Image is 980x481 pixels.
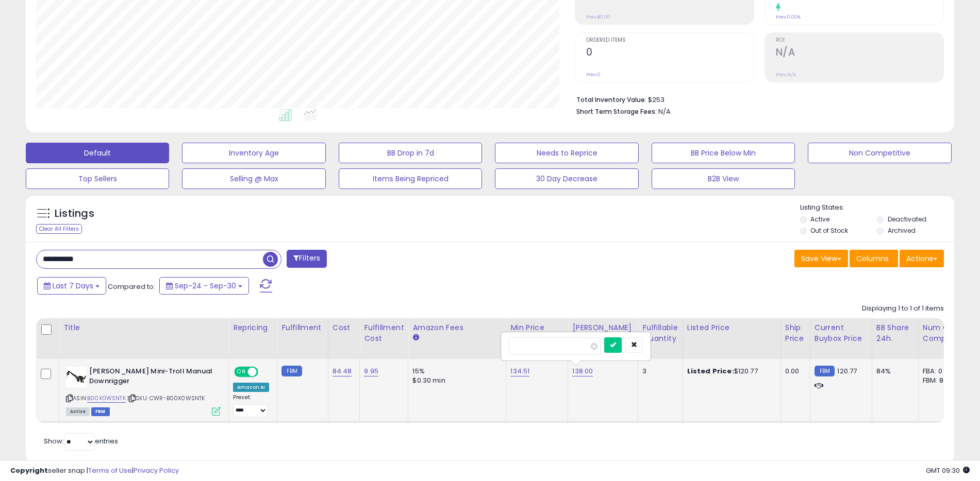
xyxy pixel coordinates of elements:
[127,394,205,402] span: | SKU: CWR-B00X0WSNTK
[876,322,914,344] div: BB Share 24h.
[576,95,646,104] b: Total Inventory Value:
[26,143,169,163] button: Default
[87,394,126,403] a: B00X0WSNTK
[923,322,960,344] div: Num of Comp.
[66,367,87,387] img: 41KE9LXpvJL._SL40_.jpg
[10,466,48,475] strong: Copyright
[63,322,224,333] div: Title
[44,436,118,446] span: Show: entries
[281,322,323,333] div: Fulfillment
[510,322,563,333] div: Min Price
[658,107,671,116] span: N/A
[785,367,802,376] div: 0.00
[26,168,169,189] button: Top Sellers
[794,250,848,267] button: Save View
[175,281,236,291] span: Sep-24 - Sep-30
[412,367,498,376] div: 15%
[815,322,868,344] div: Current Buybox Price
[233,383,269,392] div: Amazon AI
[815,366,835,376] small: FBM
[800,203,954,213] p: Listing States:
[233,394,269,417] div: Preset:
[576,93,936,105] li: $253
[926,466,970,475] span: 2025-10-8 09:30 GMT
[159,277,249,295] button: Sep-24 - Sep-30
[495,143,638,163] button: Needs to Reprice
[364,322,404,344] div: Fulfillment Cost
[687,366,734,376] b: Listed Price:
[876,367,910,376] div: 84%
[776,72,796,78] small: Prev: N/A
[495,168,638,189] button: 30 Day Decrease
[888,215,926,224] label: Deactivated
[333,366,352,376] a: 84.48
[412,376,498,385] div: $0.30 min
[182,168,325,189] button: Selling @ Max
[586,38,754,43] span: Ordered Items
[412,333,419,342] small: Amazon Fees.
[281,366,302,376] small: FBM
[586,72,601,78] small: Prev: 0
[36,224,82,234] div: Clear All Filters
[333,322,356,333] div: Cost
[572,366,593,376] a: 138.00
[53,281,93,291] span: Last 7 Days
[339,168,482,189] button: Items Being Repriced
[235,368,248,376] span: ON
[88,466,132,475] a: Terms of Use
[576,107,657,116] b: Short Term Storage Fees:
[364,366,378,376] a: 9.95
[808,143,951,163] button: Non Competitive
[923,376,957,385] div: FBM: 8
[776,14,801,20] small: Prev: 0.00%
[776,38,943,43] span: ROI
[233,322,273,333] div: Repricing
[586,46,754,60] h2: 0
[134,466,179,475] a: Privacy Policy
[66,367,221,415] div: ASIN:
[108,282,155,291] span: Compared to:
[55,207,94,221] h5: Listings
[888,226,916,235] label: Archived
[810,226,848,235] label: Out of Stock
[10,466,179,476] div: seller snap | |
[257,368,273,376] span: OFF
[586,14,610,20] small: Prev: $0.00
[850,250,898,267] button: Columns
[182,143,325,163] button: Inventory Age
[810,215,829,224] label: Active
[900,250,944,267] button: Actions
[89,367,214,388] b: [PERSON_NAME] Mini-Troll Manual Downrigger
[572,322,634,333] div: [PERSON_NAME]
[642,322,678,344] div: Fulfillable Quantity
[862,304,944,314] div: Displaying 1 to 1 of 1 items
[287,250,327,268] button: Filters
[91,407,110,416] span: FBM
[837,366,857,376] span: 120.77
[687,322,776,333] div: Listed Price
[785,322,806,344] div: Ship Price
[66,407,90,416] span: All listings currently available for purchase on Amazon
[412,322,502,333] div: Amazon Fees
[510,366,529,376] a: 134.51
[642,367,674,376] div: 3
[652,143,795,163] button: BB Price Below Min
[856,253,889,264] span: Columns
[37,277,106,295] button: Last 7 Days
[923,367,957,376] div: FBA: 0
[776,46,943,60] h2: N/A
[687,367,773,376] div: $120.77
[339,143,482,163] button: BB Drop in 7d
[652,168,795,189] button: B2B View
